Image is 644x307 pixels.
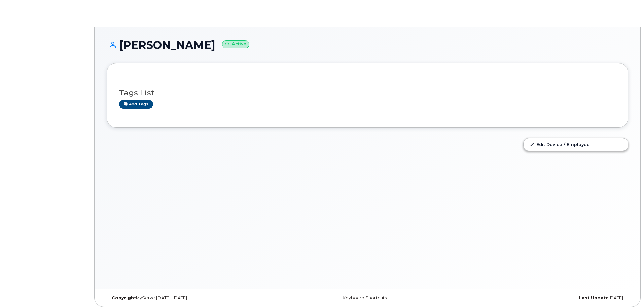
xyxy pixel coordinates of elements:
[107,39,628,51] h1: [PERSON_NAME]
[343,295,387,300] a: Keyboard Shortcuts
[119,89,616,97] h3: Tags List
[454,295,628,301] div: [DATE]
[107,295,281,301] div: MyServe [DATE]–[DATE]
[112,295,136,300] strong: Copyright
[222,40,249,48] small: Active
[119,100,153,109] a: Add tags
[524,138,628,150] a: Edit Device / Employee
[579,295,609,300] strong: Last Update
